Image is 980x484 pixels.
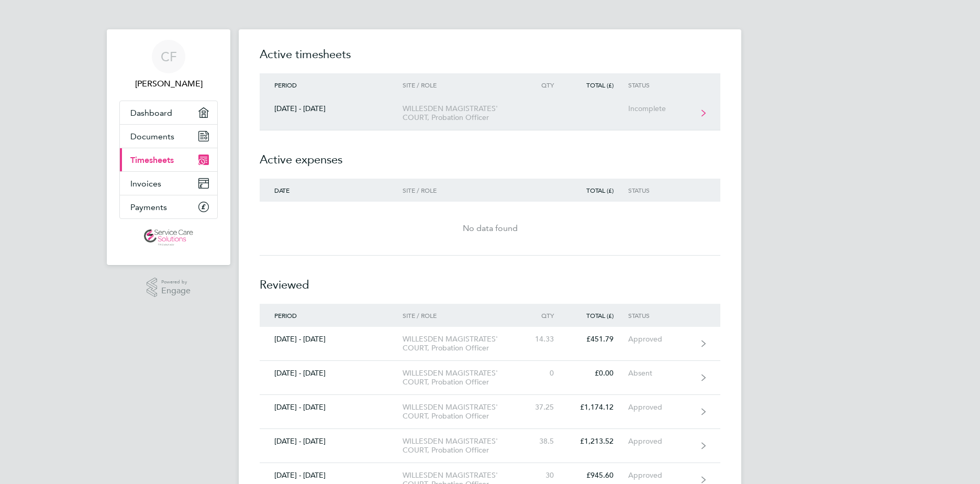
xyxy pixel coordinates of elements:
h2: Active expenses [260,130,720,179]
div: Approved [628,437,693,446]
div: WILLESDEN MAGISTRATES' COURT, Probation Officer [403,369,522,387]
div: Status [628,186,693,194]
span: Period [274,81,297,89]
a: Powered byEngage [147,278,191,298]
div: £945.60 [569,471,628,480]
div: [DATE] - [DATE] [260,104,403,113]
div: Site / Role [403,81,522,89]
div: [DATE] - [DATE] [260,403,403,412]
div: Total (£) [569,312,628,319]
span: Timesheets [130,155,174,165]
img: servicecare-logo-retina.png [144,229,193,246]
span: Payments [130,202,167,212]
a: Invoices [120,172,217,195]
h2: Reviewed [260,256,720,304]
div: Status [628,312,693,319]
a: CF[PERSON_NAME] [119,40,218,90]
a: Dashboard [120,101,217,124]
a: [DATE] - [DATE]WILLESDEN MAGISTRATES' COURT, Probation Officer38.5£1,213.52Approved [260,429,720,463]
div: Total (£) [569,186,628,194]
span: Dashboard [130,108,172,118]
nav: Main navigation [107,29,230,265]
h2: Active timesheets [260,46,720,73]
div: 0 [522,369,569,378]
div: 37.25 [522,403,569,412]
div: 38.5 [522,437,569,446]
div: £1,213.52 [569,437,628,446]
span: Invoices [130,179,161,189]
span: Powered by [161,278,191,287]
div: WILLESDEN MAGISTRATES' COURT, Probation Officer [403,437,522,455]
div: WILLESDEN MAGISTRATES' COURT, Probation Officer [403,403,522,421]
div: Absent [628,369,693,378]
a: [DATE] - [DATE]WILLESDEN MAGISTRATES' COURT, Probation Officer37.25£1,174.12Approved [260,395,720,429]
div: Approved [628,403,693,412]
a: Timesheets [120,148,217,171]
div: WILLESDEN MAGISTRATES' COURT, Probation Officer [403,104,522,122]
div: [DATE] - [DATE] [260,369,403,378]
div: Incomplete [628,104,693,113]
div: Site / Role [403,312,522,319]
div: 30 [522,471,569,480]
div: 14.33 [522,335,569,344]
div: Status [628,81,693,89]
div: No data found [260,222,720,235]
div: [DATE] - [DATE] [260,471,403,480]
div: Qty [522,312,569,319]
div: Approved [628,471,693,480]
div: WILLESDEN MAGISTRATES' COURT, Probation Officer [403,335,522,353]
span: Engage [161,287,191,295]
span: CF [161,50,177,63]
div: £451.79 [569,335,628,344]
div: Site / Role [403,186,522,194]
div: Qty [522,81,569,89]
div: Approved [628,335,693,344]
span: Cleo Ferguson [119,78,218,90]
div: £0.00 [569,369,628,378]
div: Date [260,186,403,194]
div: £1,174.12 [569,403,628,412]
a: Documents [120,125,217,148]
a: Go to home page [119,229,218,246]
a: Payments [120,195,217,218]
span: Documents [130,131,174,141]
a: [DATE] - [DATE]WILLESDEN MAGISTRATES' COURT, Probation OfficerIncomplete [260,96,720,130]
a: [DATE] - [DATE]WILLESDEN MAGISTRATES' COURT, Probation Officer0£0.00Absent [260,361,720,395]
div: [DATE] - [DATE] [260,437,403,446]
span: Period [274,311,297,320]
a: [DATE] - [DATE]WILLESDEN MAGISTRATES' COURT, Probation Officer14.33£451.79Approved [260,327,720,361]
div: [DATE] - [DATE] [260,335,403,344]
div: Total (£) [569,81,628,89]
